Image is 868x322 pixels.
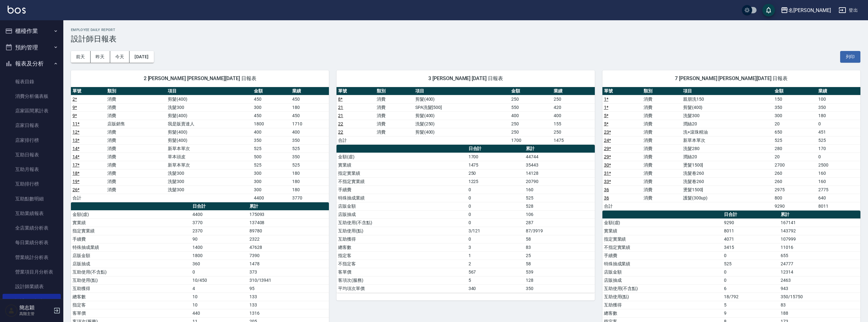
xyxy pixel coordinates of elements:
[106,128,166,136] td: 消費
[682,103,773,111] td: 剪髮(400)
[106,186,166,194] td: 消費
[106,136,166,144] td: 消費
[166,111,252,120] td: 剪髮(400)
[610,75,853,82] span: 7 [PERSON_NAME] [PERSON_NAME][DATE] 日報表
[166,186,252,194] td: 洗髮300
[3,133,61,148] a: 店家排行榜
[3,265,61,279] a: 營業項目月分析表
[337,169,467,177] td: 指定實業績
[524,145,595,153] th: 累計
[166,161,252,169] td: 新草本單次
[337,202,467,210] td: 店販金額
[817,103,860,111] td: 350
[71,51,91,63] button: 前天
[642,95,682,103] td: 消費
[291,186,329,194] td: 180
[467,202,524,210] td: 0
[291,111,329,120] td: 450
[524,227,595,235] td: 87/3919
[3,162,61,177] a: 互助月報表
[252,87,291,95] th: 金額
[817,153,860,161] td: 0
[337,235,467,243] td: 互助獲得
[106,144,166,153] td: 消費
[19,311,52,317] p: 高階主管
[337,227,467,235] td: 互助使用(點)
[682,186,773,194] td: 燙髮1500]
[337,268,467,276] td: 客單價
[106,161,166,169] td: 消費
[467,268,524,276] td: 567
[337,251,467,260] td: 指定客
[337,136,375,144] td: 合計
[252,177,291,186] td: 300
[552,136,594,144] td: 1475
[3,250,61,265] a: 營業統計分析表
[166,153,252,161] td: 草本頭皮
[722,268,779,276] td: 0
[510,111,552,120] td: 400
[166,87,252,95] th: 項目
[191,202,248,211] th: 日合計
[71,35,860,43] h3: 設計師日報表
[524,260,595,268] td: 58
[3,279,61,294] a: 設計師業績表
[106,169,166,177] td: 消費
[338,105,343,110] a: 21
[524,251,595,260] td: 25
[773,103,817,111] td: 350
[166,136,252,144] td: 剪髮(400)
[722,243,779,251] td: 3415
[252,95,291,103] td: 450
[467,161,524,169] td: 1475
[762,4,775,16] button: save
[602,268,722,276] td: 店販金額
[817,202,860,210] td: 8011
[510,136,552,144] td: 1700
[106,87,166,95] th: 類別
[682,153,773,161] td: 潤絲20
[252,144,291,153] td: 525
[467,276,524,284] td: 5
[106,153,166,161] td: 消費
[773,120,817,128] td: 20
[166,169,252,177] td: 洗髮300
[773,128,817,136] td: 650
[552,128,594,136] td: 250
[840,51,860,63] button: 列印
[773,95,817,103] td: 150
[773,144,817,153] td: 280
[642,186,682,194] td: 消費
[291,128,329,136] td: 400
[3,74,61,89] a: 報表目錄
[337,186,467,194] td: 手續費
[291,169,329,177] td: 180
[106,111,166,120] td: 消費
[71,260,191,268] td: 店販抽成
[817,169,860,177] td: 160
[375,87,414,95] th: 類別
[467,243,524,251] td: 3
[3,235,61,250] a: 每日業績分析表
[773,87,817,95] th: 金額
[467,194,524,202] td: 0
[779,235,860,243] td: 107999
[642,161,682,169] td: 消費
[337,177,467,186] td: 不指定實業績
[773,194,817,202] td: 800
[337,87,594,145] table: a dense table
[722,227,779,235] td: 8011
[248,227,329,235] td: 89780
[106,103,166,111] td: 消費
[642,177,682,186] td: 消費
[375,128,414,136] td: 消費
[602,87,642,95] th: 單號
[71,235,191,243] td: 手續費
[642,128,682,136] td: 消費
[682,161,773,169] td: 燙髮1500]
[524,210,595,218] td: 106
[642,111,682,120] td: 消費
[71,268,191,276] td: 互助使用(不含點)
[166,95,252,103] td: 剪髮(400)
[414,103,510,111] td: SPA洗髮[500]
